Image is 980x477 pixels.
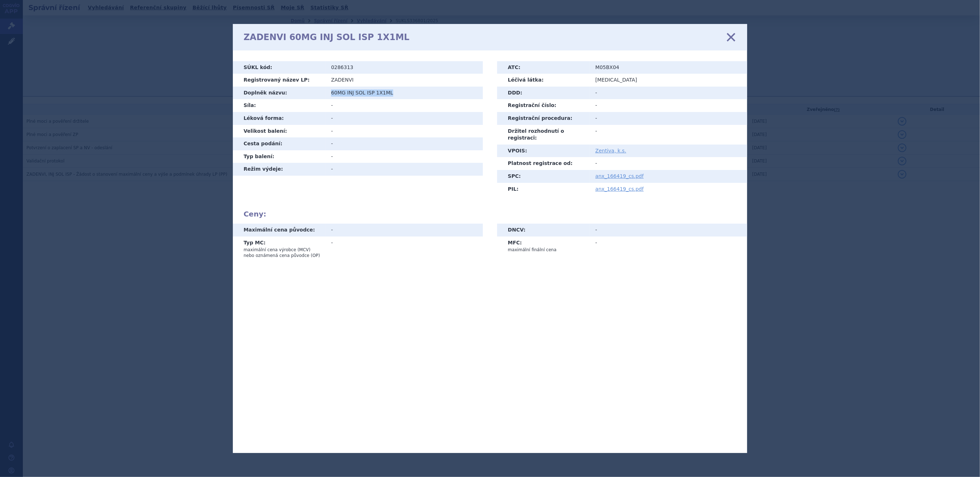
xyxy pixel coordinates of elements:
[497,145,590,157] th: VPOIS:
[326,163,483,176] td: -
[326,150,483,163] td: -
[233,150,326,163] th: Typ balení:
[326,87,483,99] td: 60MG INJ SOL ISP 1X1ML
[233,163,326,176] th: Režim výdeje:
[497,183,590,196] th: PIL:
[233,61,326,74] th: SÚKL kód:
[508,247,585,253] p: maximální finální cena
[497,237,590,256] th: MFC:
[590,61,747,74] td: M05BX04
[497,125,590,145] th: Držitel rozhodnutí o registraci:
[497,157,590,170] th: Platnost registrace od:
[595,148,626,154] a: Zentiva, k.s.
[233,224,326,237] th: Maximální cena původce:
[497,74,590,87] th: Léčivá látka:
[590,237,747,256] td: -
[233,125,326,138] th: Velikost balení:
[590,99,747,112] td: -
[590,157,747,170] td: -
[326,99,483,112] td: -
[497,99,590,112] th: Registrační číslo:
[233,99,326,112] th: Síla:
[497,224,590,237] th: DNCV:
[244,210,736,218] h2: Ceny:
[590,125,747,145] td: -
[595,186,644,192] a: anx_166419_cs.pdf
[233,137,326,150] th: Cesta podání:
[233,87,326,99] th: Doplněk názvu:
[590,112,747,125] td: -
[326,61,483,74] td: 0286313
[326,137,483,150] td: -
[497,170,590,183] th: SPC:
[326,112,483,125] td: -
[590,87,747,99] td: -
[595,173,644,179] a: anx_166419_cs.pdf
[331,227,477,234] div: -
[590,74,747,87] td: [MEDICAL_DATA]
[244,32,409,43] h1: ZADENVI 60MG INJ SOL ISP 1X1ML
[590,224,747,237] td: -
[497,61,590,74] th: ATC:
[326,125,483,138] td: -
[326,237,483,262] td: -
[497,87,590,99] th: DDD:
[497,112,590,125] th: Registrační procedura:
[244,247,320,258] p: maximální cena výrobce (MCV) nebo oznámená cena původce (OP)
[326,74,483,87] td: ZADENVI
[233,237,326,262] th: Typ MC:
[233,74,326,87] th: Registrovaný název LP:
[726,32,736,43] a: zavřít
[233,112,326,125] th: Léková forma:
